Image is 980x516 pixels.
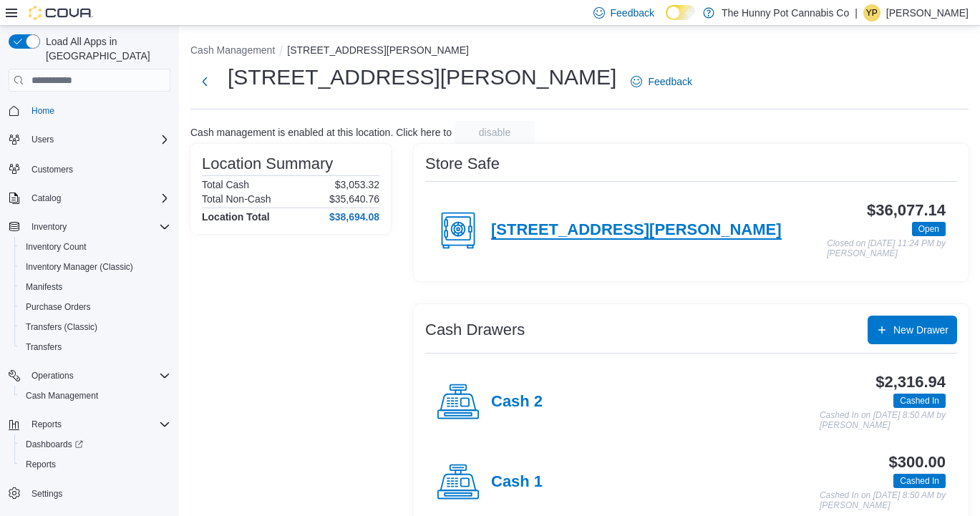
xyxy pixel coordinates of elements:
[666,5,696,20] input: Dark Mode
[3,414,176,434] button: Reports
[827,239,946,258] p: Closed on [DATE] 11:24 PM by [PERSON_NAME]
[20,298,97,316] a: Purchase Orders
[20,387,104,404] a: Cash Management
[14,237,176,257] button: Inventory Count
[900,394,939,407] span: Cashed In
[26,261,133,273] span: Inventory Manager (Classic)
[20,298,170,316] span: Purchase Orders
[20,258,170,276] span: Inventory Manager (Classic)
[29,6,93,20] img: Cova
[820,411,946,430] p: Cashed In on [DATE] 8:50 AM by [PERSON_NAME]
[425,155,500,172] h3: Store Safe
[26,367,170,384] span: Operations
[648,74,692,89] span: Feedback
[820,491,946,510] p: Cashed In on [DATE] 8:50 AM by [PERSON_NAME]
[455,121,535,144] button: disable
[611,6,654,20] span: Feedback
[26,190,67,207] button: Catalog
[3,158,176,179] button: Customers
[190,127,452,138] p: Cash management is enabled at this location. Click here to
[26,218,72,235] button: Inventory
[3,217,176,237] button: Inventory
[867,202,946,219] h3: $36,077.14
[20,238,92,255] a: Inventory Count
[31,419,62,430] span: Reports
[26,131,59,148] button: Users
[912,222,946,236] span: Open
[202,179,249,190] h6: Total Cash
[26,459,56,470] span: Reports
[31,370,74,381] span: Operations
[20,278,68,296] a: Manifests
[26,485,68,502] a: Settings
[31,193,61,204] span: Catalog
[20,436,89,453] a: Dashboards
[190,67,219,96] button: Next
[26,102,60,120] a: Home
[26,485,170,502] span: Settings
[3,130,176,150] button: Users
[855,4,858,21] p: |
[491,393,543,412] h4: Cash 2
[26,367,79,384] button: Operations
[491,221,782,240] h4: [STREET_ADDRESS][PERSON_NAME]
[900,474,939,487] span: Cashed In
[14,454,176,474] button: Reports
[20,456,62,473] a: Reports
[26,131,170,148] span: Users
[202,193,271,205] h6: Total Non-Cash
[26,160,170,177] span: Customers
[20,456,170,473] span: Reports
[26,321,97,333] span: Transfers (Classic)
[491,473,543,492] h4: Cash 1
[26,390,98,401] span: Cash Management
[26,341,62,353] span: Transfers
[20,436,170,453] span: Dashboards
[20,238,170,255] span: Inventory Count
[202,211,270,223] h4: Location Total
[875,374,946,391] h3: $2,316.94
[228,63,616,92] h1: [STREET_ADDRESS][PERSON_NAME]
[31,221,67,233] span: Inventory
[3,366,176,386] button: Operations
[14,257,176,277] button: Inventory Manager (Classic)
[40,34,170,63] span: Load All Apps in [GEOGRAPHIC_DATA]
[335,179,379,190] p: $3,053.32
[329,211,379,223] h4: $38,694.08
[20,258,139,276] a: Inventory Manager (Classic)
[31,134,54,145] span: Users
[26,416,67,433] button: Reports
[14,277,176,297] button: Manifests
[20,278,170,296] span: Manifests
[893,394,946,408] span: Cashed In
[26,241,87,253] span: Inventory Count
[190,44,275,56] button: Cash Management
[26,281,62,293] span: Manifests
[329,193,379,205] p: $35,640.76
[866,4,878,21] span: YP
[26,218,170,235] span: Inventory
[3,188,176,208] button: Catalog
[20,339,170,356] span: Transfers
[863,4,880,21] div: Yomatie Persaud
[26,416,170,433] span: Reports
[20,387,170,404] span: Cash Management
[918,223,939,235] span: Open
[20,339,67,356] a: Transfers
[20,318,103,336] a: Transfers (Classic)
[26,301,91,313] span: Purchase Orders
[14,337,176,357] button: Transfers
[31,164,73,175] span: Customers
[14,297,176,317] button: Purchase Orders
[31,105,54,117] span: Home
[479,125,510,140] span: disable
[14,434,176,454] a: Dashboards
[625,67,697,96] a: Feedback
[20,318,170,336] span: Transfers (Classic)
[3,483,176,504] button: Settings
[26,190,170,207] span: Catalog
[287,44,469,56] button: [STREET_ADDRESS][PERSON_NAME]
[3,100,176,121] button: Home
[886,4,969,21] p: [PERSON_NAME]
